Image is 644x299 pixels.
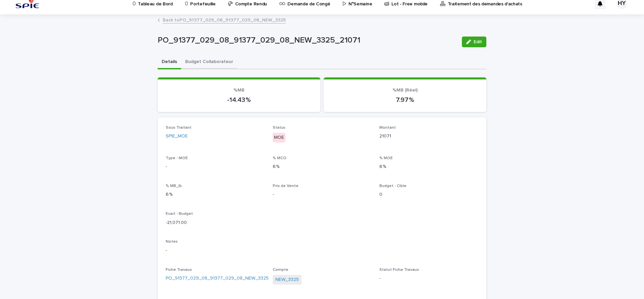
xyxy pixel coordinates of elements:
[166,126,192,130] span: Sous Traitant
[273,156,286,160] span: % MCO
[166,156,188,160] span: Type - MOE
[158,55,181,69] button: Details
[166,96,312,104] p: -14.43 %
[273,126,285,130] span: Status
[166,184,182,188] span: % MB_lb
[166,133,188,140] a: SPIE_MOE
[379,126,396,130] span: Montant
[332,96,478,104] p: 7.97 %
[379,156,393,160] span: % MOE
[158,36,457,45] p: PO_91377_029_08_91377_029_08_NEW_3325_21071
[166,275,269,282] a: PO_91377_029_08_91377_029_08_NEW_3325
[379,133,478,140] p: 21071
[273,184,299,188] span: Prix de Vente
[181,55,237,69] button: Budget Collaborateur
[166,247,478,254] p: -
[379,163,478,170] p: 6 %
[166,240,178,244] span: Notes
[392,88,418,93] span: %MB (Réel)
[462,37,486,47] button: Edit
[273,163,372,170] p: 6 %
[166,163,265,170] p: -
[166,219,265,226] p: -21,071.00
[379,275,478,282] p: -
[166,191,265,198] p: 6 %
[474,40,482,44] span: Edit
[379,191,478,198] p: 0
[273,191,372,198] p: -
[233,88,245,93] span: %MB
[273,133,285,142] div: MOE
[275,276,299,283] a: NEW_3325
[379,268,419,272] span: Statut Fiche Travaux
[166,268,192,272] span: Fiche Travaux
[163,16,286,23] a: Back toPO_91377_029_08_91377_029_08_NEW_3325
[273,268,288,272] span: Compte
[379,184,407,188] span: Budget - Cible
[166,212,193,216] span: Ecart - Budget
